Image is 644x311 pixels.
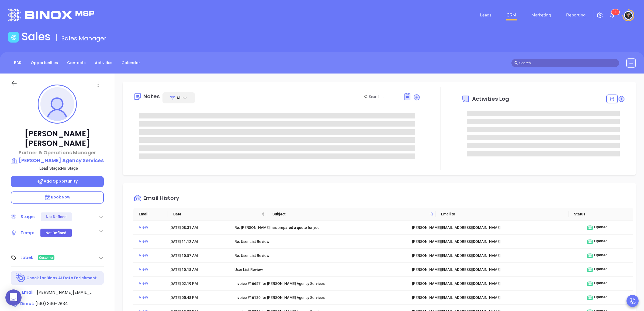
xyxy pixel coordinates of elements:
p: Check for Binox AI Data Enrichment [26,275,97,281]
span: Sales Manager [61,34,106,43]
a: CRM [504,10,518,20]
span: search [514,61,518,65]
span: Customer [39,255,53,261]
div: Notes [143,94,160,99]
p: Partner & Operations Manager [11,149,104,156]
div: View [139,252,162,259]
div: Opened [587,294,631,301]
a: Leads [478,10,494,20]
div: Label: [20,254,33,262]
div: [PERSON_NAME][EMAIL_ADDRESS][DOMAIN_NAME] [412,281,579,286]
div: View [139,224,162,231]
div: View [139,238,162,245]
div: Not Defined [46,229,66,237]
span: All [176,95,181,100]
img: Ai-Enrich-DaqCidB-.svg [16,273,26,283]
span: Add Opportunity [37,179,78,184]
th: Status [569,208,628,221]
img: iconSetting [597,12,603,19]
img: logo [8,9,94,21]
div: [PERSON_NAME][EMAIL_ADDRESS][DOMAIN_NAME] [412,295,579,300]
div: [DATE] 11:12 AM [169,239,227,244]
th: Date [168,208,267,221]
div: [DATE] 05:48 PM [169,295,227,300]
a: BDR [11,58,25,67]
a: Marketing [529,10,553,20]
div: Opened [587,280,631,287]
p: [PERSON_NAME] [PERSON_NAME] [11,129,104,148]
a: Reporting [564,10,588,20]
img: user [624,11,633,20]
span: 3 [614,10,615,14]
div: [DATE] 08:31 AM [169,225,227,230]
span: [PERSON_NAME][EMAIL_ADDRESS][DOMAIN_NAME] [37,289,94,296]
div: Opened [587,238,631,245]
p: Lead Stage: No Stage [13,165,104,172]
div: [PERSON_NAME][EMAIL_ADDRESS][DOMAIN_NAME] [412,267,579,272]
div: Re: User List Review [234,239,404,244]
div: Stage: [20,213,35,221]
div: User List Review [234,267,404,272]
input: Search… [519,60,616,66]
div: View [139,280,162,287]
span: Activities Log [472,96,509,102]
div: Re: User List Review [234,253,404,258]
div: Opened [587,266,631,273]
a: Activities [92,58,116,67]
div: Invoice #16657 for [PERSON_NAME] Agency Services [234,281,404,286]
h1: Sales [22,30,51,43]
div: [PERSON_NAME][EMAIL_ADDRESS][DOMAIN_NAME] [412,225,579,230]
div: Email History [143,195,179,202]
a: [PERSON_NAME] Agency Services [11,157,104,164]
span: Book Now [44,194,71,200]
div: Invoice #16130 for [PERSON_NAME] Agency Services [234,295,404,300]
span: Email: [22,289,34,296]
span: Subject [272,211,427,217]
input: Search... [369,94,397,100]
span: Date [173,211,261,217]
div: [DATE] 10:57 AM [169,253,227,258]
div: [DATE] 02:19 PM [169,281,227,286]
th: Email [133,208,168,221]
div: [PERSON_NAME][EMAIL_ADDRESS][DOMAIN_NAME] [412,239,579,244]
div: Re: [PERSON_NAME] has prepared a quote for you [234,225,404,230]
div: [DATE] 10:18 AM [169,267,227,272]
div: Not Defined [46,212,67,221]
div: View [139,294,162,301]
th: Email to [436,208,569,221]
span: Direct : [20,301,34,306]
span: (160) 366-2834 [35,300,68,307]
span: 0 [615,10,617,14]
div: Opened [587,224,631,231]
a: Calendar [118,58,143,67]
div: View [139,266,162,273]
sup: 30 [611,9,619,15]
a: Opportunities [27,58,61,67]
img: profile-user [40,87,74,121]
a: Contacts [64,58,89,67]
div: [PERSON_NAME][EMAIL_ADDRESS][DOMAIN_NAME] [412,253,579,258]
img: iconNotification [609,12,615,19]
div: Opened [587,252,631,259]
div: Temp: [20,229,34,237]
